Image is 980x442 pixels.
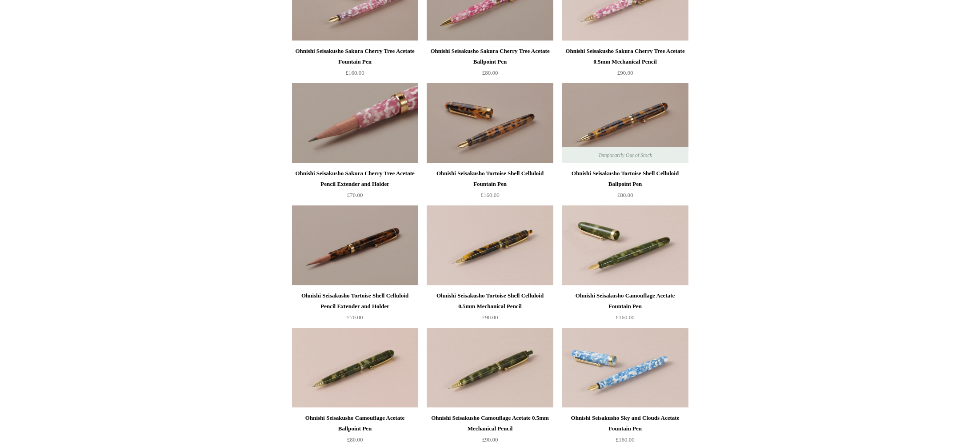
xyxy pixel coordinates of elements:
div: Ohnishi Seisakusho Camouflage Acetate 0.5mm Mechanical Pencil [429,413,551,434]
span: £160.00 [345,69,364,76]
div: Ohnishi Seisakusho Sakura Cherry Tree Acetate 0.5mm Mechanical Pencil [564,46,686,67]
a: Ohnishi Seisakusho Sakura Cherry Tree Acetate Ballpoint Pen £80.00 [427,46,553,82]
span: £80.00 [617,192,633,198]
a: Ohnishi Seisakusho Camouflage Acetate Fountain Pen Ohnishi Seisakusho Camouflage Acetate Fountain... [562,205,688,285]
a: Ohnishi Seisakusho Tortoise Shell Celluloid 0.5mm Mechanical Pencil £90.00 [427,290,553,327]
img: Ohnishi Seisakusho Tortoise Shell Celluloid Fountain Pen [427,83,553,163]
div: Ohnishi Seisakusho Tortoise Shell Celluloid Fountain Pen [429,168,551,189]
span: £160.00 [480,192,499,198]
a: Ohnishi Seisakusho Sakura Cherry Tree Acetate Pencil Extender and Holder £70.00 [292,168,418,205]
img: Ohnishi Seisakusho Tortoise Shell Celluloid Pencil Extender and Holder [292,205,418,285]
img: Ohnishi Seisakusho Camouflage Acetate Ballpoint Pen [292,328,418,408]
span: £160.00 [616,314,634,321]
a: Ohnishi Seisakusho Sakura Cherry Tree Acetate 0.5mm Mechanical Pencil £90.00 [562,46,688,82]
span: £70.00 [347,314,363,321]
div: Ohnishi Seisakusho Camouflage Acetate Ballpoint Pen [294,413,416,434]
a: Ohnishi Seisakusho Sky and Clouds Acetate Fountain Pen Ohnishi Seisakusho Sky and Clouds Acetate ... [562,328,688,408]
a: Ohnishi Seisakusho Tortoise Shell Celluloid Ballpoint Pen £80.00 [562,168,688,205]
img: Ohnishi Seisakusho Camouflage Acetate Fountain Pen [562,205,688,285]
a: Ohnishi Seisakusho Camouflage Acetate 0.5mm Mechanical Pencil Ohnishi Seisakusho Camouflage Aceta... [427,328,553,408]
img: Ohnishi Seisakusho Tortoise Shell Celluloid Ballpoint Pen [562,83,688,163]
img: Ohnishi Seisakusho Camouflage Acetate 0.5mm Mechanical Pencil [427,328,553,408]
span: £90.00 [482,314,498,321]
span: £80.00 [482,69,498,76]
a: Ohnishi Seisakusho Camouflage Acetate Fountain Pen £160.00 [562,290,688,327]
a: Ohnishi Seisakusho Tortoise Shell Celluloid Ballpoint Pen Ohnishi Seisakusho Tortoise Shell Cellu... [562,83,688,163]
div: Ohnishi Seisakusho Tortoise Shell Celluloid Pencil Extender and Holder [294,290,416,312]
a: Ohnishi Seisakusho Sakura Cherry Tree Acetate Fountain Pen £160.00 [292,46,418,82]
a: Ohnishi Seisakusho Sakura Cherry Tree Acetate Pencil Extender and Holder Ohnishi Seisakusho Sakur... [292,83,418,163]
div: Ohnishi Seisakusho Sakura Cherry Tree Acetate Fountain Pen [294,46,416,67]
img: Ohnishi Seisakusho Sky and Clouds Acetate Fountain Pen [562,328,688,408]
img: Ohnishi Seisakusho Sakura Cherry Tree Acetate Pencil Extender and Holder [292,83,418,163]
div: Ohnishi Seisakusho Sakura Cherry Tree Acetate Pencil Extender and Holder [294,168,416,189]
a: Ohnishi Seisakusho Tortoise Shell Celluloid Pencil Extender and Holder Ohnishi Seisakusho Tortois... [292,205,418,285]
span: £70.00 [347,192,363,198]
a: Ohnishi Seisakusho Tortoise Shell Celluloid Fountain Pen Ohnishi Seisakusho Tortoise Shell Cellul... [427,83,553,163]
div: Ohnishi Seisakusho Sakura Cherry Tree Acetate Ballpoint Pen [429,46,551,67]
a: Ohnishi Seisakusho Tortoise Shell Celluloid 0.5mm Mechanical Pencil Ohnishi Seisakusho Tortoise S... [427,205,553,285]
div: Ohnishi Seisakusho Tortoise Shell Celluloid Ballpoint Pen [564,168,686,189]
a: Ohnishi Seisakusho Tortoise Shell Celluloid Pencil Extender and Holder £70.00 [292,290,418,327]
a: Ohnishi Seisakusho Camouflage Acetate Ballpoint Pen Ohnishi Seisakusho Camouflage Acetate Ballpoi... [292,328,418,408]
div: Ohnishi Seisakusho Tortoise Shell Celluloid 0.5mm Mechanical Pencil [429,290,551,312]
img: Ohnishi Seisakusho Tortoise Shell Celluloid 0.5mm Mechanical Pencil [427,205,553,285]
div: Ohnishi Seisakusho Camouflage Acetate Fountain Pen [564,290,686,312]
span: Temporarily Out of Stock [589,147,661,163]
div: Ohnishi Seisakusho Sky and Clouds Acetate Fountain Pen [564,413,686,434]
a: Ohnishi Seisakusho Tortoise Shell Celluloid Fountain Pen £160.00 [427,168,553,205]
span: £90.00 [617,69,633,76]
